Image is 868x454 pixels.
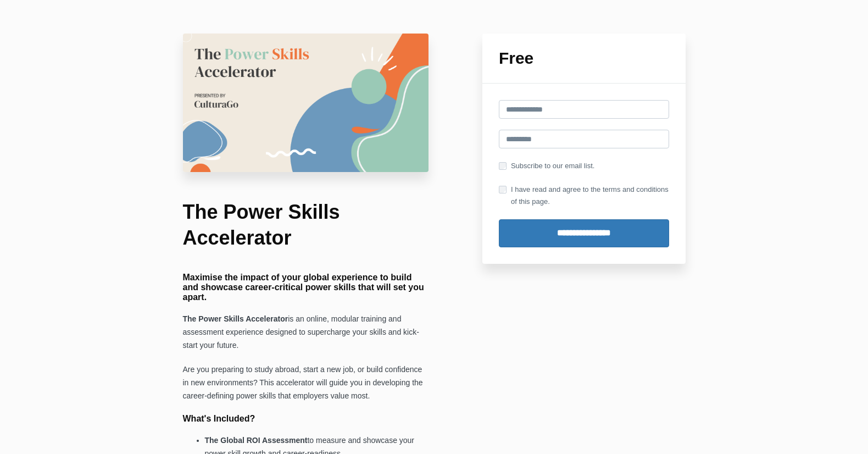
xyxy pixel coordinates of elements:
strong: The Power Skills Accelerator [183,314,288,323]
strong: The Global ROI Assessment [205,436,308,445]
h1: The Power Skills Accelerator [183,200,429,251]
img: aa6762d-2f0f-00e-e71-e72f5f543d_Course_image_option_2.png [183,34,429,172]
h4: Maximise the impact of your global experience to build and showcase career-critical power skills ... [183,273,429,302]
input: Subscribe to our email list. [499,162,507,170]
h1: Free [499,50,669,67]
label: I have read and agree to the terms and conditions of this page. [499,184,669,208]
h4: What's Included? [183,414,429,424]
input: I have read and agree to the terms and conditions of this page. [499,186,507,193]
p: Are you preparing to study abroad, start a new job, or build confidence in new environments? This... [183,363,429,403]
p: is an online, modular training and assessment experience designed to supercharge your skills and ... [183,313,429,352]
label: Subscribe to our email list. [499,160,594,172]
